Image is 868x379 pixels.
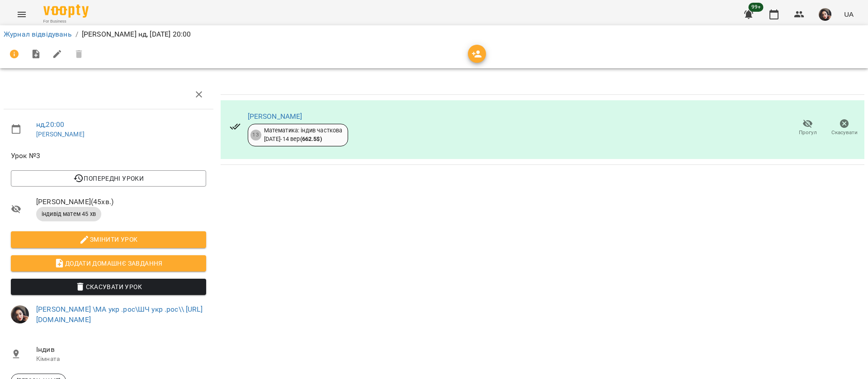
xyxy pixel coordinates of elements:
button: Menu [11,4,33,25]
span: Змінити урок [18,234,199,245]
span: Скасувати Урок [18,281,199,292]
div: 13 [250,130,261,140]
a: нд , 20:00 [36,120,64,129]
div: Математика: індив часткова [DATE] - 14 вер [264,126,343,143]
p: [PERSON_NAME] нд, [DATE] 20:00 [82,29,191,40]
img: 415cf204168fa55e927162f296ff3726.jpg [819,8,831,21]
a: Журнал відвідувань [4,30,72,38]
img: 415cf204168fa55e927162f296ff3726.jpg [11,305,29,323]
button: Скасувати Урок [11,279,206,295]
span: Попередні уроки [18,173,199,184]
span: For Business [43,19,89,24]
a: [PERSON_NAME] [36,131,85,138]
button: Попередні уроки [11,170,206,187]
button: Скасувати [826,115,863,140]
span: Урок №3 [11,150,206,161]
span: 99+ [749,3,764,12]
img: Voopty Logo [43,5,89,18]
a: [PERSON_NAME] \МА укр .рос\ШЧ укр .рос\\ [URL][DOMAIN_NAME] [36,305,203,324]
button: Прогул [789,115,826,140]
li: / [75,29,78,40]
p: Кімната [36,355,206,364]
span: UA [844,9,854,19]
button: Додати домашнє завдання [11,255,206,271]
button: Змінити урок [11,231,206,248]
a: [PERSON_NAME] [248,112,302,121]
button: UA [840,6,857,23]
span: Прогул [799,129,817,136]
span: [PERSON_NAME] ( 45 хв. ) [36,197,206,207]
span: індивід матем 45 хв [36,210,101,218]
span: Скасувати [831,129,858,136]
span: Додати домашнє завдання [18,258,199,269]
b: ( 662.5 $ ) [300,136,322,142]
nav: breadcrumb [4,29,864,40]
span: Індив [36,344,206,355]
